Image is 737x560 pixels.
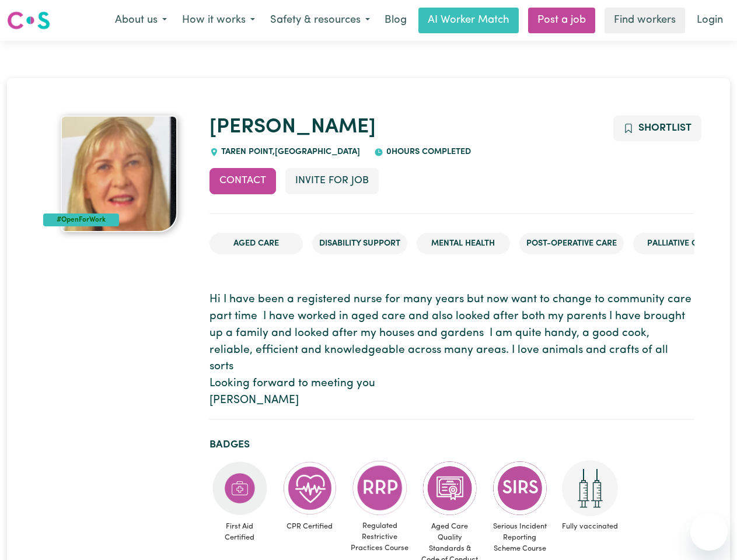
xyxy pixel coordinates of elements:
[209,168,276,194] button: Contact
[263,8,378,33] button: Safety & resources
[352,460,408,516] img: CS Academy: Regulated Restrictive Practices course completed
[690,513,728,551] iframe: Button to launch messaging window
[613,116,701,141] button: Add to shortlist
[285,168,379,194] button: Invite for Job
[633,233,726,255] li: Palliative care
[638,123,691,133] span: Shortlist
[43,116,195,232] a: Frances's profile picture'#OpenForWork
[560,516,620,537] span: Fully vaccinated
[605,8,685,33] a: Find workers
[174,8,263,33] button: How it works
[43,213,120,226] div: #OpenForWork
[417,233,510,255] li: Mental Health
[528,8,595,33] a: Post a job
[378,8,414,33] a: Blog
[562,460,618,516] img: Care and support worker has received 2 doses of COVID-19 vaccine
[219,148,361,156] span: TAREN POINT , [GEOGRAPHIC_DATA]
[490,516,550,559] span: Serious Incident Reporting Scheme Course
[690,8,730,33] a: Login
[418,8,519,33] a: AI Worker Match
[212,460,268,516] img: Care and support worker has completed First Aid Certification
[209,233,303,255] li: Aged Care
[107,8,174,33] button: About us
[280,516,340,537] span: CPR Certified
[492,460,548,516] img: CS Academy: Serious Incident Reporting Scheme course completed
[519,233,624,255] li: Post-operative care
[7,10,50,31] img: Careseekers logo
[282,460,338,516] img: Care and support worker has completed CPR Certification
[209,439,694,451] h2: Badges
[350,516,410,559] span: Regulated Restrictive Practices Course
[312,233,407,255] li: Disability Support
[383,148,471,156] span: 0 hours completed
[7,7,50,34] a: Careseekers logo
[209,117,376,138] a: [PERSON_NAME]
[61,116,177,232] img: Frances
[209,292,694,409] p: Hi I have been a registered nurse for many years but now want to change to community care part ti...
[209,516,270,548] span: First Aid Certified
[422,460,478,516] img: CS Academy: Aged Care Quality Standards & Code of Conduct course completed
